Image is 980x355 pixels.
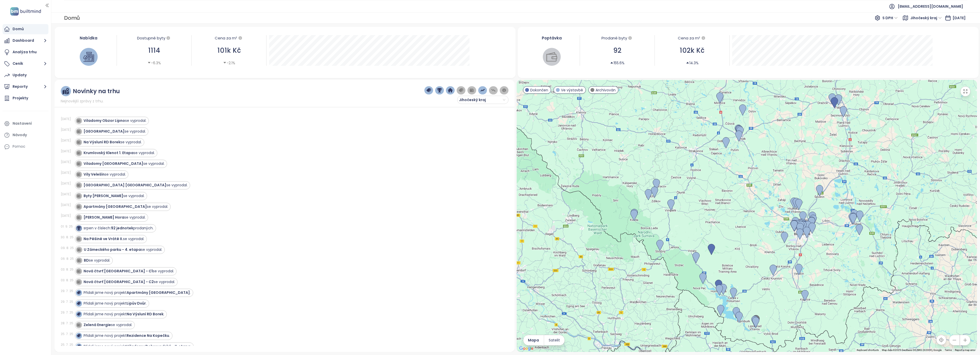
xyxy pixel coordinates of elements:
img: icon [77,119,80,122]
strong: Krumlovský Klenot 1. Etapa [84,150,134,155]
div: 28. 7. 25 [61,321,74,326]
img: icon [77,345,80,348]
div: [DATE] [61,138,74,143]
img: icon [77,280,80,284]
div: Přidali jsme nový projekt . [84,290,191,295]
button: Ceník [3,59,48,69]
div: Přidali jsme nový projekt . [84,301,147,306]
strong: BD [84,258,89,263]
div: 06. 8. 25 [61,256,74,261]
div: se vyprodal. [84,236,144,242]
a: Projekty [3,93,48,103]
img: information-circle.png [502,88,506,93]
strong: 92 jednotek [111,225,133,231]
span: Map data ©2025 GeoBasis-DE/BKG (©2009), Google [882,349,942,351]
div: 1114 [119,45,189,56]
div: Přidali jsme nový projekt . [84,344,191,349]
img: icon [77,194,80,198]
span: caret-down [147,61,151,64]
img: icon [77,291,80,294]
div: [DATE] [61,170,74,175]
img: icon [77,259,81,262]
div: Dostupné byty [119,35,189,41]
div: se vyprodal. [84,150,155,156]
img: icon [77,130,80,133]
img: wallet [546,51,557,62]
div: Updaty [13,72,27,78]
div: [DATE] [61,160,74,164]
div: 29. 7. 25 [61,289,74,293]
span: Mapa [528,337,539,343]
div: Prodané byty [583,35,652,41]
span: [EMAIL_ADDRESS][DOMAIN_NAME] [898,0,963,13]
div: [DATE] [61,117,74,121]
div: Nabídka [63,35,114,41]
div: se vyprodal. [84,279,175,285]
img: Google [518,345,535,352]
div: se vyprodal. [84,129,146,134]
strong: Apartmány [GEOGRAPHIC_DATA] [84,204,147,209]
img: icon [77,312,80,316]
div: se vyprodal. [84,161,165,166]
img: price-increases.png [480,88,485,93]
div: 155.6% [610,60,625,66]
img: ruler [63,88,69,94]
img: icon [77,302,80,305]
div: Analýza trhu [13,49,37,55]
img: price-tag-dark-blue.png [426,88,431,93]
div: se vyprodal. [84,247,162,252]
img: icon [77,151,80,155]
img: icon [77,334,80,337]
span: caret-up [686,61,689,64]
button: Dashboard [3,36,48,46]
strong: U Zámeckého parku - 4. etapa [84,247,141,252]
div: Cena za m² [657,35,727,41]
a: Report a map error [955,349,975,351]
span: Nejnovější zprávy z trhu. [61,98,104,104]
div: [DATE] [61,181,74,186]
div: 09. 8. 25 [61,246,74,250]
button: Reporty [3,82,48,92]
a: Open this area in Google Maps (opens a new window) [518,345,535,352]
a: Domů [3,24,48,34]
div: 03. 8. 25 [61,278,74,283]
strong: Nová čtvrť [GEOGRAPHIC_DATA] - C1 [84,268,153,274]
div: 03. 8. 25 [61,267,74,272]
div: srpen v číslech: prodaných. [84,225,154,231]
span: Jihočeský kraj [910,14,942,22]
img: price-decreases.png [491,88,496,93]
strong: Vily Velešín [84,172,105,177]
div: Návody [13,132,27,138]
strong: Apartmány [GEOGRAPHIC_DATA] [127,290,190,295]
div: Novinky na trhu [73,88,120,94]
span: Archivován [596,87,616,93]
div: [DATE] [61,127,74,132]
div: se vyprodal. [84,258,110,263]
div: 92 [583,45,652,56]
div: se vyprodal. [84,118,146,123]
strong: Viladomy Dobrovodská - II. etapa [127,344,190,349]
img: icon [77,237,80,241]
strong: Viladomy Obzor Lipno [84,118,125,123]
div: 29. 7. 25 [61,299,74,304]
div: Poptávka [526,35,577,41]
strong: [GEOGRAPHIC_DATA] [84,129,125,134]
img: wallet-dark-grey.png [469,88,474,93]
img: icon [77,216,80,219]
img: icon [77,140,80,144]
a: Updaty [3,70,48,80]
button: Keyboard shortcuts [857,348,879,352]
div: Pomoc [13,143,25,150]
div: se vyprodal. [84,139,142,145]
div: se vyprodal. [84,215,146,220]
strong: Na Pěšině ve Vrátě II. [84,236,123,241]
strong: Na Výsluní RD Borek [84,139,120,145]
span: Jihočeský kraj [459,96,505,104]
div: se vyprodal. [84,204,168,209]
div: -2.1% [223,60,235,66]
div: se vyprodal. [84,182,188,188]
img: icon [77,226,80,230]
img: price-tag-grey.png [459,88,463,93]
div: se vyprodal. [84,322,132,328]
div: Přidali jsme nový projekt . [84,333,170,338]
